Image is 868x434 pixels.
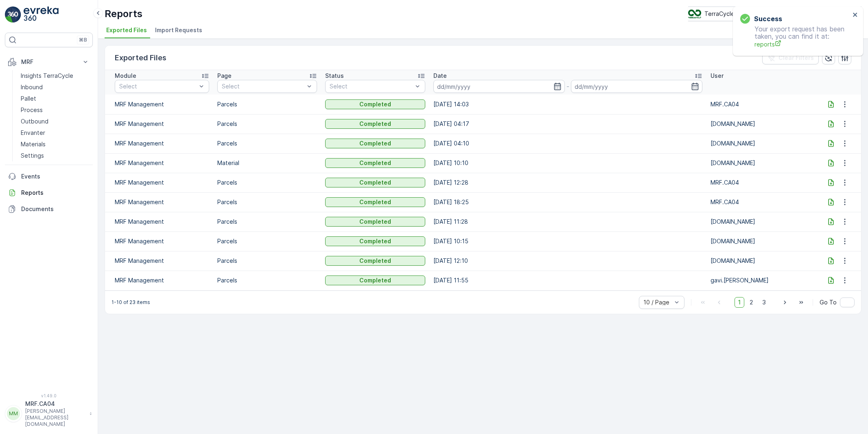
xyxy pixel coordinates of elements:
[325,275,425,285] button: Completed
[433,72,447,80] p: Date
[213,134,321,153] td: Parcels
[325,119,425,129] button: Completed
[429,95,706,114] td: [DATE] 14:03
[706,95,815,114] td: MRF.CA04
[5,393,93,398] span: v 1.49.0
[359,198,391,206] p: Completed
[213,251,321,271] td: Parcels
[119,82,197,90] p: Select
[213,231,321,251] td: Parcels
[359,139,391,148] p: Completed
[21,83,43,91] p: Inbound
[79,37,87,43] p: ⌘B
[330,82,413,90] p: Select
[105,271,213,290] td: MRF Management
[429,173,706,192] td: [DATE] 12:28
[213,271,321,290] td: Parcels
[325,217,425,227] button: Completed
[429,114,706,134] td: [DATE] 04:17
[429,231,706,251] td: [DATE] 10:15
[359,178,391,187] p: Completed
[359,100,391,108] p: Completed
[25,408,85,427] p: [PERSON_NAME][EMAIL_ADDRESS][DOMAIN_NAME]
[105,7,142,20] p: Reports
[5,7,21,23] img: logo
[688,7,861,21] button: TerraCycle- CA04-[GEOGRAPHIC_DATA] MRF(-05:00)
[571,80,702,93] input: dd/mm/yyyy
[5,168,93,185] a: Events
[217,72,232,80] p: Page
[17,150,93,161] a: Settings
[17,127,93,139] a: Envanter
[213,153,321,173] td: Material
[778,54,814,62] p: Clear Filters
[359,120,391,128] p: Completed
[5,54,93,70] button: MRF
[325,236,425,246] button: Completed
[429,134,706,153] td: [DATE] 04:10
[433,80,565,93] input: dd/mm/yyyy
[325,72,344,80] p: Status
[566,82,569,91] p: -
[105,231,213,251] td: MRF Management
[754,14,782,24] h3: Success
[106,26,147,34] span: Exported Files
[222,82,305,90] p: Select
[359,237,391,245] p: Completed
[105,192,213,212] td: MRF Management
[155,26,202,34] span: Import Requests
[759,297,770,308] span: 3
[105,114,213,134] td: MRF Management
[706,134,815,153] td: [DOMAIN_NAME]
[711,72,724,80] p: User
[213,95,321,114] td: Parcels
[853,11,858,19] button: close
[429,251,706,271] td: [DATE] 12:10
[429,271,706,290] td: [DATE] 11:55
[325,139,425,148] button: Completed
[429,192,706,212] td: [DATE] 18:25
[7,407,20,420] div: MM
[25,400,85,408] p: MRF.CA04
[325,178,425,187] button: Completed
[706,153,815,173] td: [DOMAIN_NAME]
[5,185,93,201] a: Reports
[21,117,48,126] p: Outbound
[754,40,850,48] a: reports
[706,251,815,271] td: [DOMAIN_NAME]
[21,58,77,66] p: MRF
[706,173,815,192] td: MRF.CA04
[5,201,93,217] a: Documents
[706,212,815,231] td: [DOMAIN_NAME]
[21,106,43,114] p: Process
[325,99,425,109] button: Completed
[359,159,391,167] p: Completed
[17,82,93,93] a: Inbound
[17,116,93,127] a: Outbound
[112,299,150,306] p: 1-10 of 23 items
[105,134,213,153] td: MRF Management
[359,276,391,284] p: Completed
[24,7,59,23] img: logo_light-DOdMpM7g.png
[325,158,425,168] button: Completed
[21,172,90,181] p: Events
[706,231,815,251] td: [DOMAIN_NAME]
[706,114,815,134] td: [DOMAIN_NAME]
[213,212,321,231] td: Parcels
[704,10,827,18] p: TerraCycle- CA04-[GEOGRAPHIC_DATA] MRF
[213,192,321,212] td: Parcels
[706,271,815,290] td: gavi.[PERSON_NAME]
[17,139,93,150] a: Materials
[359,257,391,265] p: Completed
[115,52,166,64] p: Exported Files
[325,197,425,207] button: Completed
[21,72,73,80] p: Insights TerraCycle
[105,173,213,192] td: MRF Management
[740,25,850,48] p: Your export request has been taken, you can find it at:
[762,51,819,64] button: Clear Filters
[105,95,213,114] td: MRF Management
[820,298,837,306] span: Go To
[213,114,321,134] td: Parcels
[706,192,815,212] td: MRF.CA04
